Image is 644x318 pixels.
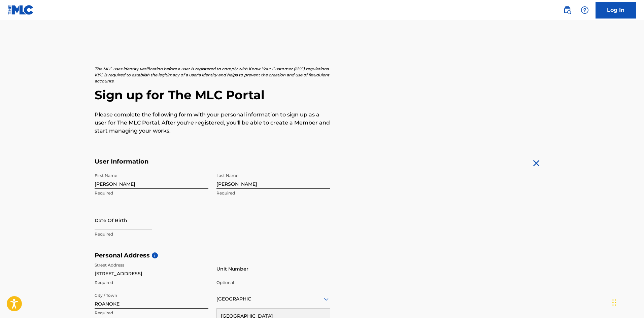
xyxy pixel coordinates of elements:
[8,5,34,15] img: MLC Logo
[95,310,208,316] p: Required
[216,280,330,286] p: Optional
[95,87,550,103] h2: Sign up for The MLC Portal
[95,158,330,166] h5: User Information
[581,6,589,14] img: help
[612,292,616,313] div: Drag
[95,66,330,84] p: The MLC uses identity verification before a user is registered to comply with Know Your Customer ...
[563,6,571,14] img: search
[578,3,591,17] div: Help
[561,3,574,17] a: Public Search
[152,252,158,258] span: i
[216,190,330,196] p: Required
[95,280,208,286] p: Required
[610,286,644,318] iframe: Chat Widget
[95,111,330,135] p: Please complete the following form with your personal information to sign up as a user for The ML...
[596,2,636,19] a: Log In
[95,190,208,196] p: Required
[95,252,550,259] h5: Personal Address
[95,231,208,237] p: Required
[531,158,542,169] img: close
